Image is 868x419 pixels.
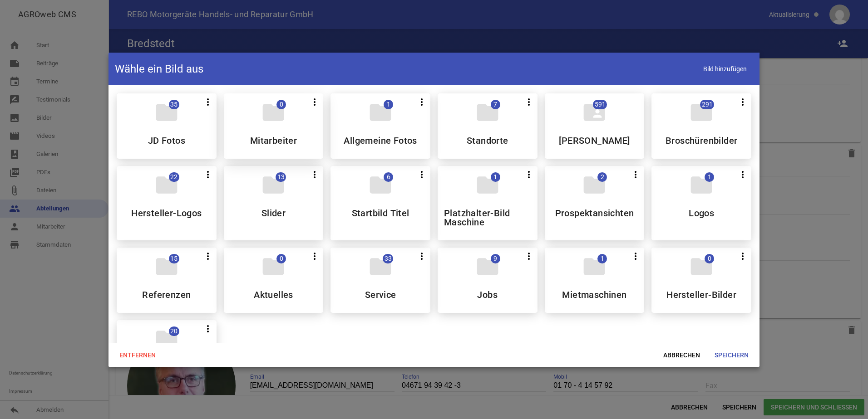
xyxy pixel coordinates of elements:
[438,93,538,159] div: Standorte
[705,254,714,263] span: 0
[734,93,751,110] button: more_vert
[112,347,163,363] span: Entfernen
[413,93,430,110] button: more_vert
[737,169,748,180] i: more_vert
[224,93,324,159] div: Mitarbeiter
[250,136,297,145] h5: Mitarbeiter
[169,172,179,182] span: 22
[202,97,213,107] i: more_vert
[202,251,213,262] i: more_vert
[309,97,320,107] i: more_vert
[707,347,756,363] span: Speichern
[491,172,500,182] span: 1
[202,169,213,180] i: more_vert
[666,290,736,299] h5: Hersteller-Bilder
[545,166,645,240] div: Prospektansichten
[559,136,630,145] h5: [PERSON_NAME]
[117,166,217,240] div: Hersteller-Logos
[630,169,641,180] i: more_vert
[309,169,320,180] i: more_vert
[115,62,203,76] h4: Wähle ein Bild aus
[309,251,320,262] i: more_vert
[705,172,714,182] span: 1
[306,93,323,110] button: more_vert
[154,326,179,352] i: folder
[261,209,286,218] h5: Slider
[523,251,534,262] i: more_vert
[523,97,534,107] i: more_vert
[467,136,508,145] h5: Standorte
[224,248,324,313] div: Aktuelles
[330,93,430,159] div: Allgemeine Fotos
[154,100,179,125] i: folder
[737,97,748,107] i: more_vert
[438,248,538,313] div: Jobs
[142,290,191,299] h5: Referenzen
[651,93,751,159] div: Broschürenbilder
[368,172,393,198] i: folder
[276,100,286,109] span: 0
[416,169,427,180] i: more_vert
[438,166,538,240] div: Platzhalter-Bild Maschine
[117,93,217,159] div: JD Fotos
[651,166,751,240] div: Logos
[330,248,430,313] div: Service
[689,100,714,125] i: folder
[384,172,393,182] span: 6
[737,251,748,262] i: more_vert
[597,254,607,263] span: 1
[491,100,500,109] span: 7
[368,100,393,125] i: folder
[520,166,538,182] button: more_vert
[475,100,500,125] i: folder
[666,136,737,145] h5: Broschürenbilder
[199,93,217,110] button: more_vert
[689,209,714,218] h5: Logos
[562,290,626,299] h5: Mietmaschinen
[697,59,753,78] span: Bild hinzufügen
[491,254,500,263] span: 9
[199,248,217,264] button: more_vert
[148,136,185,145] h5: JD Fotos
[254,290,293,299] h5: Aktuelles
[154,254,179,279] i: folder
[734,248,751,264] button: more_vert
[169,326,179,336] span: 20
[689,254,714,279] i: folder
[597,172,607,182] span: 2
[383,254,393,263] span: 33
[593,100,607,109] span: 591
[261,172,286,198] i: folder
[700,100,714,109] span: 291
[131,209,202,218] h5: Hersteller-Logos
[352,209,409,218] h5: Startbild Titel
[555,209,634,218] h5: Prospektansichten
[582,254,607,279] i: folder
[261,254,286,279] i: folder
[520,248,538,264] button: more_vert
[276,172,286,182] span: 13
[477,290,498,299] h5: Jobs
[384,100,393,109] span: 1
[416,251,427,262] i: more_vert
[368,254,393,279] i: folder
[444,209,531,227] h5: Platzhalter-Bild Maschine
[154,172,179,198] i: folder
[117,320,217,385] div: Header Bilder
[344,136,417,145] h5: Allgemeine Fotos
[169,100,179,109] span: 35
[365,290,396,299] h5: Service
[199,320,217,336] button: more_vert
[202,323,213,334] i: more_vert
[520,93,538,110] button: more_vert
[630,251,641,262] i: more_vert
[199,166,217,182] button: more_vert
[306,166,323,182] button: more_vert
[276,254,286,263] span: 0
[627,166,644,182] button: more_vert
[545,93,645,159] div: JOHN DEERE
[651,248,751,313] div: Hersteller-Bilder
[689,172,714,198] i: folder
[224,166,324,240] div: Slider
[169,254,179,263] span: 15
